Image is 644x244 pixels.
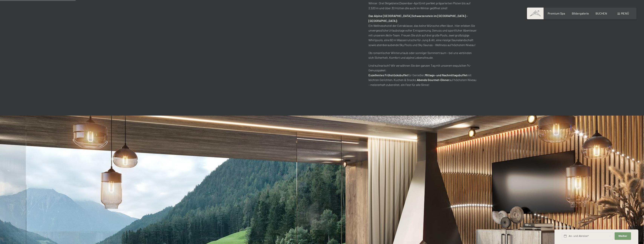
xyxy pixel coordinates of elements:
[368,13,477,47] p: Ein Wellnesshotel der Extraklasse, das keine Wünsche offen lässt. Hier erleben Sie unvergessliche...
[621,12,629,15] span: Menü
[618,234,627,238] span: Weiter
[596,12,607,15] a: BUCHEN
[368,73,408,77] strong: Exzellentes Frühstücksbuffet
[417,78,449,82] strong: Abends Gourmet-Dinner
[425,73,467,77] strong: Mittags- und Nachmittagsbuffet
[572,12,589,15] a: Bildergalerie
[368,50,477,60] p: Ob romantischer Winterurlaub oder sonniger Sommertraum – bei uns verbinden sich Sicherheit, Komfo...
[548,12,565,15] a: Premium Spa
[615,232,631,240] button: Weiter
[368,63,477,87] p: Und kulinarisch? Wir verwöhnen Sie den ganzen Tag mit unserem exquisiten ¾-Genusspaket: für Genie...
[554,225,571,228] span: Schnellanfrage
[368,14,468,22] strong: Das Alpine [GEOGRAPHIC_DATA] Schwarzenstein im [GEOGRAPHIC_DATA] – [GEOGRAPHIC_DATA]:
